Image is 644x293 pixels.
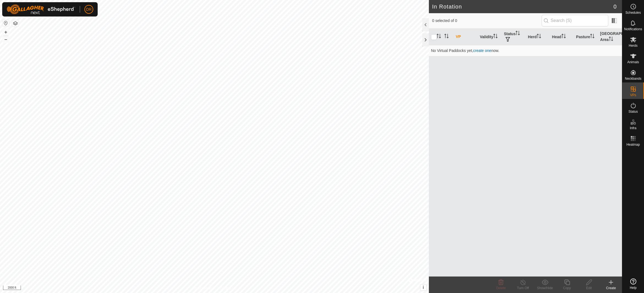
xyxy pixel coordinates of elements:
button: – [2,36,9,43]
span: VPs [630,93,636,97]
th: [GEOGRAPHIC_DATA] Area [598,29,622,45]
p-sorticon: Activate to sort [516,32,520,36]
span: Status [628,110,638,113]
a: Privacy Policy [193,286,213,291]
a: create one [473,48,491,53]
th: Status [502,29,526,45]
span: Schedules [625,11,641,14]
th: Validity [478,29,502,45]
th: Pasture [574,29,598,45]
p-sorticon: Activate to sort [444,35,449,39]
th: VP [454,29,478,45]
span: Animals [627,60,639,64]
a: Help [622,276,644,292]
span: i [423,285,424,290]
p-sorticon: Activate to sort [590,35,594,39]
span: Notifications [624,27,642,31]
p-sorticon: Activate to sort [537,35,541,39]
button: + [2,29,9,35]
p-sorticon: Activate to sort [609,37,613,42]
p-sorticon: Activate to sort [437,35,441,39]
th: Head [550,29,574,45]
span: Delete [496,286,506,290]
div: Copy [556,286,578,291]
input: Search (S) [542,15,608,26]
button: Reset Map [2,20,9,26]
div: Turn Off [512,286,534,291]
span: 0 [613,2,616,11]
span: Neckbands [625,77,641,80]
span: Infra [630,126,636,130]
img: Gallagher Logo [7,4,75,14]
div: Create [600,286,622,291]
a: Contact Us [220,286,236,291]
span: DR [86,7,92,12]
th: Herd [526,29,550,45]
div: Edit [578,286,600,291]
span: 0 selected of 0 [432,18,542,24]
p-sorticon: Activate to sort [493,35,498,39]
span: Heatmap [626,143,640,146]
div: Show/Hide [534,286,556,291]
span: Help [630,286,637,289]
p-sorticon: Activate to sort [561,35,566,39]
h2: In Rotation [432,3,613,10]
span: Herds [629,44,637,47]
td: No Virtual Paddocks yet, now. [429,45,622,56]
button: Map Layers [12,20,19,27]
button: i [420,284,426,291]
